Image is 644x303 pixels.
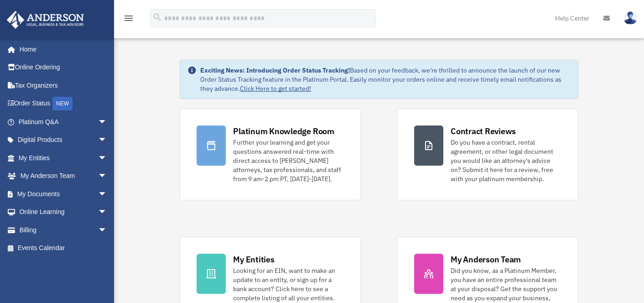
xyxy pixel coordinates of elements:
[6,40,116,58] a: Home
[180,109,361,200] a: Platinum Knowledge Room Further your learning and get your questions answered real-time with dire...
[6,131,121,149] a: Digital Productsarrow_drop_down
[6,149,121,167] a: My Entitiesarrow_drop_down
[451,254,521,265] div: My Anderson Team
[240,84,311,93] a: Click Here to get started!
[233,138,344,183] div: Further your learning and get your questions answered real-time with direct access to [PERSON_NAM...
[6,94,121,113] a: Order StatusNEW
[123,13,134,24] i: menu
[123,16,134,24] a: menu
[397,109,578,200] a: Contract Reviews Do you have a contract, rental agreement, or other legal document you would like...
[98,221,116,240] span: arrow_drop_down
[152,12,162,22] i: search
[623,11,637,25] img: User Pic
[233,125,334,137] div: Platinum Knowledge Room
[52,97,73,110] div: NEW
[98,131,116,150] span: arrow_drop_down
[6,203,121,221] a: Online Learningarrow_drop_down
[6,76,121,94] a: Tax Organizers
[451,125,516,137] div: Contract Reviews
[98,113,116,131] span: arrow_drop_down
[6,167,121,185] a: My Anderson Teamarrow_drop_down
[233,266,344,303] div: Looking for an EIN, want to make an update to an entity, or sign up for a bank account? Click her...
[6,113,121,131] a: Platinum Q&Aarrow_drop_down
[6,221,121,239] a: Billingarrow_drop_down
[4,11,87,29] img: Anderson Advisors Platinum Portal
[6,185,121,203] a: My Documentsarrow_drop_down
[233,254,274,265] div: My Entities
[98,203,116,222] span: arrow_drop_down
[200,66,571,93] div: Based on your feedback, we're thrilled to announce the launch of our new Order Status Tracking fe...
[98,149,116,167] span: arrow_drop_down
[200,66,350,74] strong: Exciting News: Introducing Order Status Tracking!
[6,239,121,257] a: Events Calendar
[451,138,561,183] div: Do you have a contract, rental agreement, or other legal document you would like an attorney's ad...
[98,185,116,204] span: arrow_drop_down
[98,167,116,186] span: arrow_drop_down
[6,58,121,77] a: Online Ordering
